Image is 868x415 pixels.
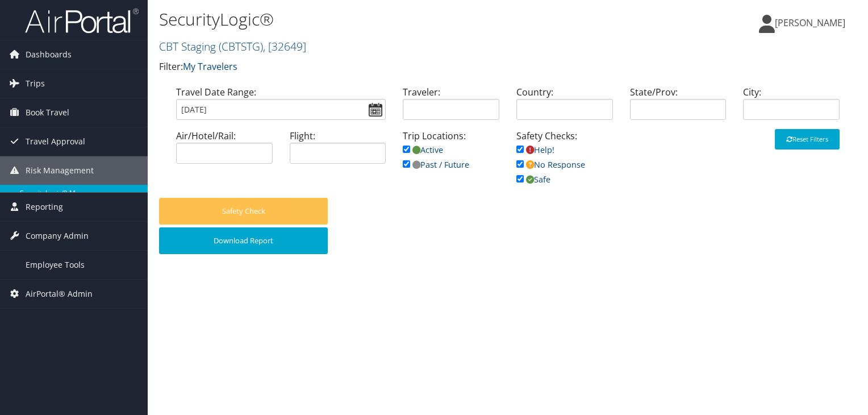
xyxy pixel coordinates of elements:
[621,85,735,129] div: State/Prov:
[26,40,72,69] span: Dashboards
[183,60,237,73] a: My Travelers
[394,129,508,183] div: Trip Locations:
[516,144,554,155] a: Help!
[26,98,69,127] span: Book Travel
[403,159,469,170] a: Past / Future
[26,156,94,185] span: Risk Management
[26,222,89,250] span: Company Admin
[281,129,395,173] div: Flight:
[26,193,63,221] span: Reporting
[159,60,624,74] p: Filter:
[159,227,328,254] button: Download Report
[26,280,93,308] span: AirPortal® Admin
[219,39,263,54] span: ( CBTSTG )
[508,129,621,198] div: Safety Checks:
[775,16,845,29] span: [PERSON_NAME]
[159,198,328,225] button: Safety Check
[735,85,848,129] div: City:
[403,144,443,155] a: Active
[394,85,508,129] div: Traveler:
[263,39,306,54] span: , [ 32649 ]
[168,85,394,129] div: Travel Date Range:
[516,159,585,170] a: No Response
[168,129,281,173] div: Air/Hotel/Rail:
[516,174,550,185] a: Safe
[508,85,621,129] div: Country:
[26,251,85,279] span: Employee Tools
[775,129,840,150] button: Reset Filters
[159,7,624,31] h1: SecurityLogic®
[26,69,45,98] span: Trips
[25,7,139,34] img: airportal-logo.png
[759,6,857,40] a: [PERSON_NAME]
[26,127,85,156] span: Travel Approval
[159,39,306,54] a: CBT Staging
